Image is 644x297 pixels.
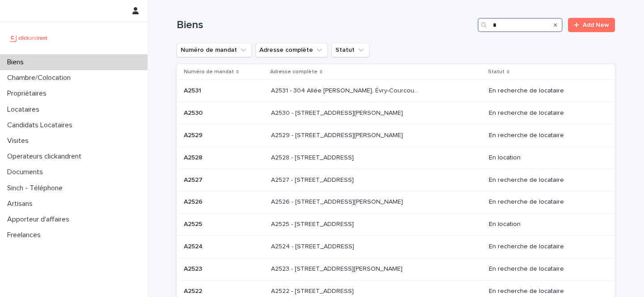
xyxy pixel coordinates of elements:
tr: A2523A2523 A2523 - [STREET_ADDRESS][PERSON_NAME]A2523 - [STREET_ADDRESS][PERSON_NAME] En recherch... [177,258,615,280]
p: A2528 [184,152,204,162]
button: Statut [331,43,369,57]
p: A2530 - [STREET_ADDRESS][PERSON_NAME] [271,108,405,117]
tr: A2524A2524 A2524 - [STREET_ADDRESS]A2524 - [STREET_ADDRESS] En recherche de locataire [177,235,615,258]
p: En recherche de locataire [489,109,601,117]
a: Add New [568,18,615,32]
p: Locataires [4,105,47,114]
p: En location [489,221,601,228]
p: A2527 [184,175,204,184]
p: Biens [4,58,31,67]
p: A2524 [184,241,204,251]
span: Add New [583,22,609,28]
p: En recherche de locataire [489,132,601,139]
p: Chambre/Colocation [4,74,78,82]
p: A2529 - 14 rue Honoré de Balzac, Garges-lès-Gonesse 95140 [271,130,405,139]
tr: A2531A2531 A2531 - 304 Allée [PERSON_NAME], Évry-Courcouronnes 91000A2531 - 304 Allée [PERSON_NAM... [177,80,615,102]
p: Propriétaires [4,89,54,98]
p: A2529 [184,130,204,139]
p: A2531 - 304 Allée Pablo Neruda, Évry-Courcouronnes 91000 [271,85,422,95]
p: A2523 - 18 quai Alphonse Le Gallo, Boulogne-Billancourt 92100 [271,264,404,273]
p: Adresse complète [270,67,318,77]
tr: A2527A2527 A2527 - [STREET_ADDRESS]A2527 - [STREET_ADDRESS] En recherche de locataire [177,169,615,191]
p: En recherche de locataire [489,243,601,251]
p: A2531 [184,85,203,95]
button: Adresse complète [255,43,328,57]
p: Numéro de mandat [184,67,234,77]
p: Artisans [4,200,40,208]
p: Statut [488,67,504,77]
p: Apporteur d'affaires [4,215,76,224]
tr: A2528A2528 A2528 - [STREET_ADDRESS]A2528 - [STREET_ADDRESS] En location [177,146,615,169]
p: A2522 - [STREET_ADDRESS] [271,286,356,295]
p: A2526 - [STREET_ADDRESS][PERSON_NAME] [271,197,405,206]
p: A2522 [184,286,204,295]
input: Search [478,18,563,32]
p: A2526 [184,197,204,206]
p: En location [489,154,601,162]
p: Candidats Locataires [4,121,80,130]
p: En recherche de locataire [489,265,601,273]
tr: A2526A2526 A2526 - [STREET_ADDRESS][PERSON_NAME]A2526 - [STREET_ADDRESS][PERSON_NAME] En recherch... [177,191,615,213]
tr: A2525A2525 A2525 - [STREET_ADDRESS]A2525 - [STREET_ADDRESS] En location [177,213,615,236]
p: En recherche de locataire [489,87,601,95]
p: A2528 - [STREET_ADDRESS] [271,152,356,162]
p: Freelances [4,231,48,239]
p: A2525 [184,219,204,228]
img: UCB0brd3T0yccxBKYDjQ [7,29,51,47]
p: En recherche de locataire [489,198,601,206]
h1: Biens [177,19,474,32]
p: A2530 [184,108,204,117]
p: A2525 - [STREET_ADDRESS] [271,219,356,228]
p: Sinch - Téléphone [4,184,70,192]
p: Documents [4,168,50,176]
p: Operateurs clickandrent [4,152,89,161]
p: A2523 [184,264,204,273]
p: En recherche de locataire [489,288,601,295]
p: A2524 - [STREET_ADDRESS] [271,241,356,251]
tr: A2529A2529 A2529 - [STREET_ADDRESS][PERSON_NAME]A2529 - [STREET_ADDRESS][PERSON_NAME] En recherch... [177,124,615,146]
button: Numéro de mandat [177,43,252,57]
p: Visites [4,137,36,145]
p: En recherche de locataire [489,176,601,184]
tr: A2530A2530 A2530 - [STREET_ADDRESS][PERSON_NAME]A2530 - [STREET_ADDRESS][PERSON_NAME] En recherch... [177,102,615,125]
p: A2527 - [STREET_ADDRESS] [271,175,356,184]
